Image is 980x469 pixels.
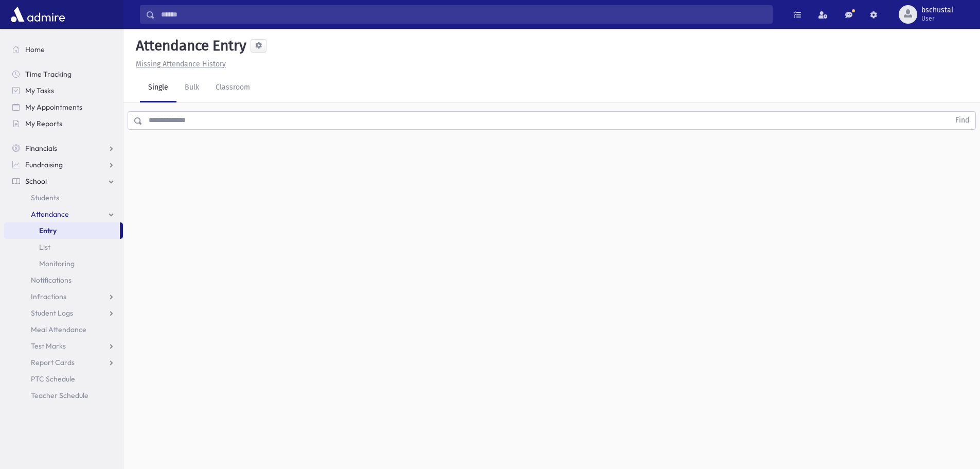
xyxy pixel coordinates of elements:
a: Attendance [4,206,123,222]
a: Single [140,74,176,102]
a: Bulk [176,74,207,102]
a: Infractions [4,288,123,305]
span: Student Logs [31,308,73,318]
span: Attendance [31,210,69,219]
a: My Tasks [4,82,123,99]
span: Teacher Schedule [31,391,88,400]
a: Home [4,41,123,58]
span: Fundraising [25,160,63,169]
span: Monitoring [39,259,75,268]
a: Classroom [207,74,258,102]
a: School [4,173,123,189]
a: Students [4,189,123,206]
span: My Appointments [25,102,82,112]
span: Time Tracking [25,70,72,79]
span: List [39,242,50,252]
a: Entry [4,222,120,239]
span: User [921,14,953,23]
a: Financials [4,140,123,157]
span: School [25,177,47,186]
a: Time Tracking [4,66,123,82]
span: Report Cards [31,358,75,367]
a: Teacher Schedule [4,387,123,404]
span: PTC Schedule [31,374,75,384]
a: Report Cards [4,354,123,371]
span: Financials [25,144,57,153]
u: Missing Attendance History [136,60,226,68]
span: My Tasks [25,86,54,95]
span: Meal Attendance [31,325,86,334]
span: Students [31,193,59,202]
input: Search [155,5,772,24]
a: Test Marks [4,338,123,354]
a: Student Logs [4,305,123,321]
h5: Attendance Entry [132,37,246,55]
a: Meal Attendance [4,321,123,338]
a: Fundraising [4,157,123,173]
a: PTC Schedule [4,371,123,387]
span: Infractions [31,292,66,301]
span: bschustal [921,6,953,14]
a: Missing Attendance History [132,60,226,68]
span: My Reports [25,119,62,128]
span: Notifications [31,275,72,285]
a: List [4,239,123,255]
a: My Reports [4,115,123,132]
button: Find [949,112,975,129]
a: Monitoring [4,255,123,272]
span: Test Marks [31,341,66,351]
span: Home [25,45,45,54]
a: My Appointments [4,99,123,115]
a: Notifications [4,272,123,288]
img: AdmirePro [8,4,67,25]
span: Entry [39,226,57,235]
